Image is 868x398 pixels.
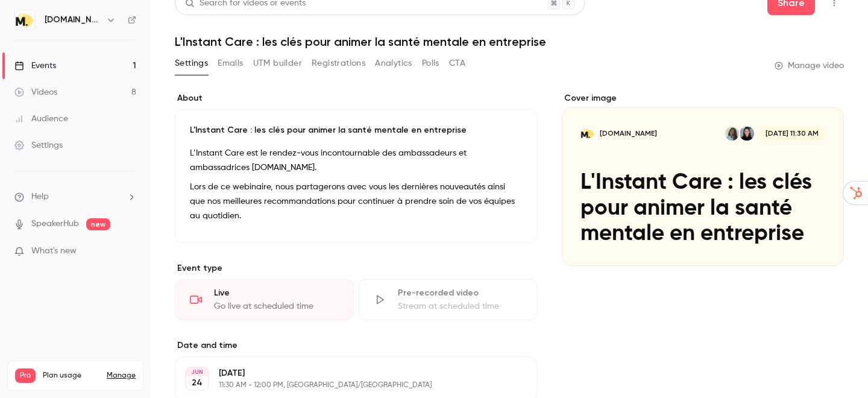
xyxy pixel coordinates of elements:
div: Events [14,60,56,72]
div: JUN [186,368,208,376]
div: Stream at scheduled time [398,300,523,312]
li: help-dropdown-opener [14,191,136,203]
a: SpeakerHub [31,218,79,230]
button: UTM builder [253,54,302,73]
div: Pre-recorded video [398,287,523,299]
button: Registrations [312,54,365,73]
p: [DATE] [219,367,474,379]
span: Help [31,191,49,203]
div: Live [214,287,339,299]
p: Event type [175,262,538,274]
section: Cover image [562,92,844,266]
div: Pre-recorded videoStream at scheduled time [359,279,538,320]
p: L'Instant Care : les clés pour animer la santé mentale en entreprise [190,124,523,136]
p: 11:30 AM - 12:00 PM, [GEOGRAPHIC_DATA]/[GEOGRAPHIC_DATA] [219,381,474,390]
label: Cover image [562,92,844,104]
span: What's new [31,245,77,257]
a: Manage [107,371,136,381]
iframe: Noticeable Trigger [122,246,136,257]
label: About [175,92,538,104]
p: L’Instant Care est le rendez-vous incontournable des ambassadeurs et ambassadrices [DOMAIN_NAME]. [190,146,523,175]
a: Manage video [775,60,844,72]
button: Emails [218,54,243,73]
button: Settings [175,54,208,73]
button: CTA [449,54,465,73]
img: moka.care [15,10,34,30]
p: 24 [192,377,203,389]
div: Audience [14,113,68,125]
h1: L'Instant Care : les clés pour animer la santé mentale en entreprise [175,34,844,49]
div: Go live at scheduled time [214,300,339,312]
button: Analytics [375,54,412,73]
span: Pro [15,368,36,383]
p: Lors de ce webinaire, nous partagerons avec vous les dernières nouveautés ainsi que nos meilleure... [190,180,523,223]
label: Date and time [175,340,538,352]
span: Plan usage [43,371,99,381]
button: Polls [422,54,439,73]
div: Settings [14,139,63,151]
div: LiveGo live at scheduled time [175,279,354,320]
h6: [DOMAIN_NAME] [45,14,101,26]
div: Videos [14,86,57,98]
span: new [86,218,110,230]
